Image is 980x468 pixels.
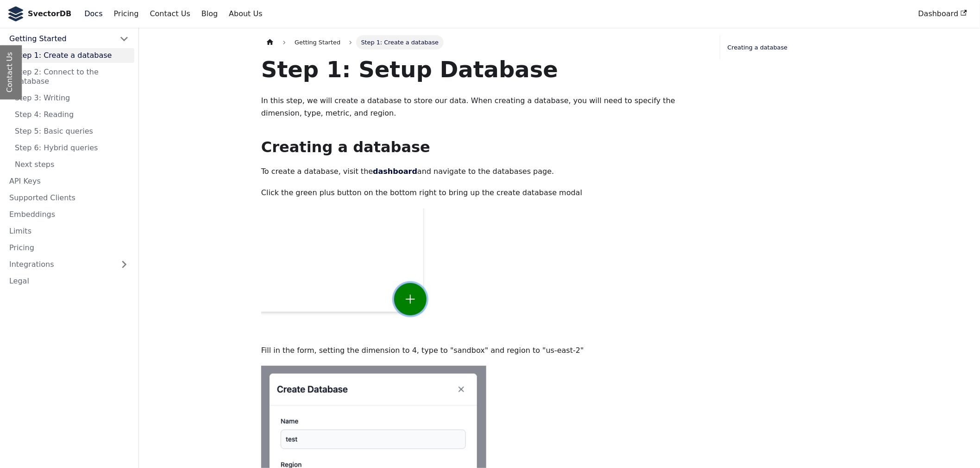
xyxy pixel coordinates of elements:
a: Home page [261,35,279,49]
span: Getting Started [295,39,340,46]
a: Legal [4,274,134,289]
p: Fill in the form, setting the dimension to 4, type to "sandbox" and region to "us-east-2" [261,345,705,357]
button: Collapse sidebar category 'Getting Started' [114,31,134,46]
a: Blog [196,6,223,22]
img: Z [261,209,443,332]
p: In this step, we will create a database to store our data. When creating a database, you will nee... [261,95,705,119]
a: Step 3: Writing [9,91,134,105]
a: Supported Clients [4,191,134,205]
h2: Creating a database [261,138,705,156]
span: Step 1: Create a database [356,35,443,49]
a: Step 4: Reading [9,107,134,122]
a: Dashboard [913,6,973,22]
a: Step 1: Create a database [9,48,134,63]
a: dashboard [373,167,417,176]
img: SvectorDB Logo [7,6,24,21]
a: Getting Started [4,31,114,46]
a: Integrations [4,257,134,272]
a: Pricing [4,240,134,255]
a: SvectorDB LogoSvectorDB [7,6,71,21]
a: Step 6: Hybrid queries [9,141,134,155]
a: Creating a database [728,43,854,52]
nav: Breadcrumbs [261,35,705,49]
a: API Keys [4,174,134,189]
a: About Us [223,6,268,22]
a: Docs [79,6,108,22]
a: Getting Started [290,35,345,49]
a: Step 2: Connect to the database [9,65,134,89]
a: Step 5: Basic queries [9,124,134,139]
h1: Step 1: Setup Database [261,55,705,83]
p: Click the green plus button on the bottom right to bring up the create database modal [261,187,705,199]
a: Pricing [108,6,144,22]
a: Contact Us [144,6,195,22]
a: Limits [4,224,134,239]
p: To create a database, visit the and navigate to the databases page. [261,166,705,178]
a: Next steps [9,157,134,172]
b: SvectorDB [28,8,71,20]
a: Embeddings [4,207,134,222]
